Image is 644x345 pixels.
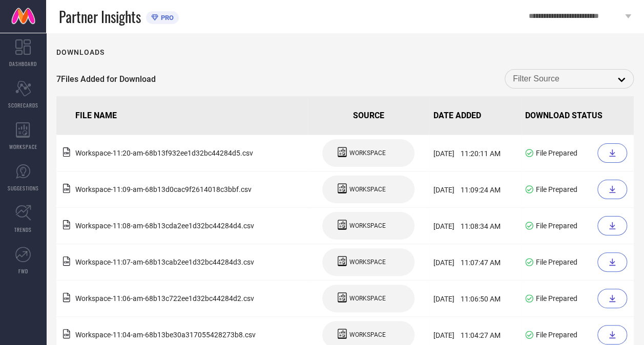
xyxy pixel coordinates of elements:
[307,96,429,135] th: SOURCE
[597,143,630,163] a: Download
[597,216,630,235] a: Download
[433,258,501,267] span: [DATE] 11:07:47 AM
[433,149,501,158] span: [DATE] 11:20:11 AM
[349,186,386,193] span: WORKSPACE
[349,149,386,157] span: WORKSPACE
[56,74,156,84] span: 7 Files Added for Download
[8,101,38,109] span: SCORECARDS
[75,294,254,303] span: Workspace - 11:06-am - 68b13c722ee1d32bc44284d2 .csv
[536,185,577,193] span: File Prepared
[158,14,174,21] span: PRO
[18,267,28,275] span: FWD
[597,180,630,199] a: Download
[75,185,252,193] span: Workspace - 11:09-am - 68b13d0cac9f2614018c3bbf .csv
[429,96,521,135] th: DATE ADDED
[536,149,577,157] span: File Prepared
[9,60,37,68] span: DASHBOARD
[75,149,253,157] span: Workspace - 11:20-am - 68b13f932ee1d32bc44284d5 .csv
[349,295,386,302] span: WORKSPACE
[536,222,577,230] span: File Prepared
[75,331,256,339] span: Workspace - 11:04-am - 68b13be30a317055428273b8 .csv
[536,258,577,266] span: File Prepared
[536,331,577,339] span: File Prepared
[75,222,254,230] span: Workspace - 11:08-am - 68b13cda2ee1d32bc44284d4 .csv
[349,331,386,338] span: WORKSPACE
[59,6,141,27] span: Partner Insights
[521,96,634,135] th: DOWNLOAD STATUS
[56,48,105,56] h1: Downloads
[597,252,630,272] a: Download
[597,289,630,308] a: Download
[433,222,501,230] span: [DATE] 11:08:34 AM
[433,186,501,194] span: [DATE] 11:09:24 AM
[597,325,630,344] a: Download
[14,226,32,233] span: TRENDS
[536,294,577,303] span: File Prepared
[349,258,386,266] span: WORKSPACE
[349,222,386,229] span: WORKSPACE
[433,331,501,339] span: [DATE] 11:04:27 AM
[433,295,501,303] span: [DATE] 11:06:50 AM
[56,96,307,135] th: FILE NAME
[8,184,39,192] span: SUGGESTIONS
[75,258,254,266] span: Workspace - 11:07-am - 68b13cab2ee1d32bc44284d3 .csv
[9,143,37,150] span: WORKSPACE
